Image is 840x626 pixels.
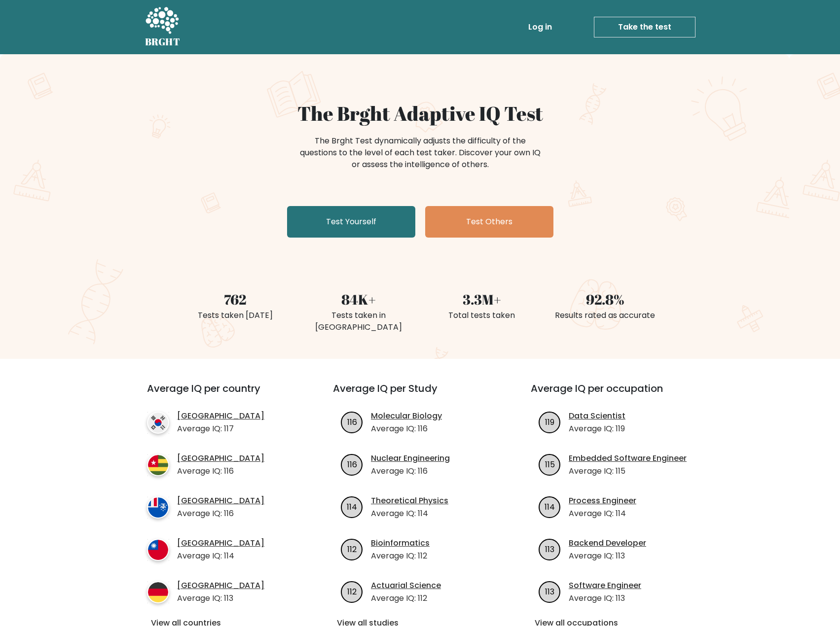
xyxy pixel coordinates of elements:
[147,581,169,603] img: country
[177,410,264,422] a: [GEOGRAPHIC_DATA]
[371,452,450,464] a: Nuclear Engineering
[569,495,636,507] a: Process Engineer
[177,550,264,562] p: Average IQ: 114
[177,592,264,604] p: Average IQ: 113
[426,310,538,321] div: Total tests taken
[347,416,357,427] text: 116
[347,586,357,597] text: 112
[145,36,181,48] h5: BRGHT
[177,465,264,477] p: Average IQ: 116
[287,206,415,238] a: Test Yourself
[303,310,414,333] div: Tests taken in [GEOGRAPHIC_DATA]
[371,592,441,604] p: Average IQ: 112
[147,539,169,561] img: country
[524,17,556,37] a: Log in
[333,383,507,406] h3: Average IQ per Study
[531,383,705,406] h3: Average IQ per occupation
[425,206,553,238] a: Test Others
[545,416,554,427] text: 119
[569,580,641,591] a: Software Engineer
[371,423,442,435] p: Average IQ: 116
[177,423,264,435] p: Average IQ: 117
[147,412,169,434] img: country
[303,289,414,310] div: 84K+
[145,4,181,50] a: BRGHT
[569,465,687,477] p: Average IQ: 115
[147,454,169,476] img: country
[545,501,555,512] text: 114
[371,537,430,549] a: Bioinformatics
[569,410,625,422] a: Data Scientist
[177,508,264,520] p: Average IQ: 116
[180,289,291,310] div: 762
[569,537,646,549] a: Backend Developer
[569,592,641,604] p: Average IQ: 113
[347,501,357,512] text: 114
[594,17,695,37] a: Take the test
[297,135,544,171] div: The Brght Test dynamically adjusts the difficulty of the questions to the level of each test take...
[569,550,646,562] p: Average IQ: 113
[177,537,264,549] a: [GEOGRAPHIC_DATA]
[545,586,554,597] text: 113
[549,310,661,321] div: Results rated as accurate
[426,289,538,310] div: 3.3M+
[177,580,264,591] a: [GEOGRAPHIC_DATA]
[180,310,291,321] div: Tests taken [DATE]
[545,458,555,470] text: 115
[569,508,636,520] p: Average IQ: 114
[177,452,264,464] a: [GEOGRAPHIC_DATA]
[371,508,448,520] p: Average IQ: 114
[371,580,441,591] a: Actuarial Science
[147,383,297,406] h3: Average IQ per country
[371,465,450,477] p: Average IQ: 116
[569,452,687,464] a: Embedded Software Engineer
[545,543,554,555] text: 113
[180,102,661,125] h1: The Brght Adaptive IQ Test
[147,496,169,519] img: country
[549,289,661,310] div: 92.8%
[569,423,625,435] p: Average IQ: 119
[347,543,357,555] text: 112
[371,495,448,507] a: Theoretical Physics
[371,550,430,562] p: Average IQ: 112
[347,458,357,470] text: 116
[371,410,442,422] a: Molecular Biology
[177,495,264,507] a: [GEOGRAPHIC_DATA]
